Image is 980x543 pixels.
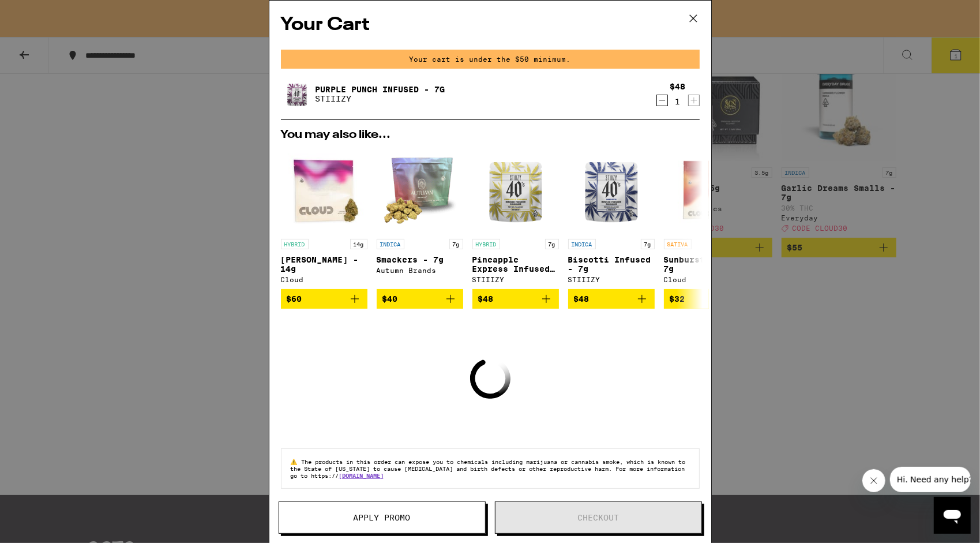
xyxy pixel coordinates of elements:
span: Checkout [577,514,619,522]
div: Cloud [281,276,367,283]
iframe: Button to launch messaging window [934,497,971,534]
span: Apply Promo [354,514,411,522]
a: [DOMAIN_NAME] [339,472,384,479]
button: Apply Promo [279,501,486,534]
p: Sunburst Punch - 7g [664,255,750,274]
p: 7g [641,239,655,249]
div: Cloud [664,276,750,283]
img: Cloud - Sunburst Punch - 7g [664,147,750,233]
div: 1 [670,97,686,106]
span: $60 [287,294,302,304]
p: INDICA [377,239,404,249]
p: INDICA [568,239,596,249]
button: Decrement [656,95,668,106]
a: Open page for Biscotti Infused - 7g from STIIIZY [568,147,655,289]
button: Increment [688,95,700,106]
p: HYBRID [472,239,500,249]
img: Purple Punch Infused - 7g [281,78,313,110]
p: STIIIZY [316,94,445,103]
a: Open page for Sunburst Punch - 7g from Cloud [664,147,750,289]
button: Add to bag [664,289,750,309]
span: $32 [670,294,685,304]
a: Open page for Runtz - 14g from Cloud [281,147,367,289]
img: STIIIZY - Biscotti Infused - 7g [568,147,655,233]
h2: You may also like... [281,129,700,141]
button: Add to bag [472,289,559,309]
p: Smackers - 7g [377,255,463,264]
p: 7g [545,239,559,249]
button: Add to bag [568,289,655,309]
span: $40 [382,294,398,304]
h2: Your Cart [281,12,700,38]
a: Purple Punch Infused - 7g [316,85,445,94]
p: [PERSON_NAME] - 14g [281,255,367,274]
div: $48 [670,82,686,91]
img: STIIIZY - Pineapple Express Infused - 7g [472,147,559,233]
img: Cloud - Runtz - 14g [281,147,367,233]
iframe: Message from company [890,467,971,492]
p: Pineapple Express Infused - 7g [472,255,559,274]
a: Open page for Pineapple Express Infused - 7g from STIIIZY [472,147,559,289]
div: Your cart is under the $50 minimum. [281,50,700,69]
p: SATIVA [664,239,692,249]
span: The products in this order can expose you to chemicals including marijuana or cannabis smoke, whi... [291,458,686,479]
p: Biscotti Infused - 7g [568,255,655,274]
button: Add to bag [377,289,463,309]
div: STIIIZY [472,276,559,283]
span: $48 [478,294,494,304]
button: Checkout [495,501,702,534]
p: 14g [350,239,367,249]
img: Autumn Brands - Smackers - 7g [377,147,463,233]
span: $48 [574,294,589,304]
div: Autumn Brands [377,267,463,274]
iframe: Close message [862,469,885,492]
button: Add to bag [281,289,367,309]
a: Open page for Smackers - 7g from Autumn Brands [377,147,463,289]
div: STIIIZY [568,276,655,283]
p: HYBRID [281,239,309,249]
span: Hi. Need any help? [7,8,83,17]
p: 7g [449,239,463,249]
span: ⚠️ [291,458,302,465]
